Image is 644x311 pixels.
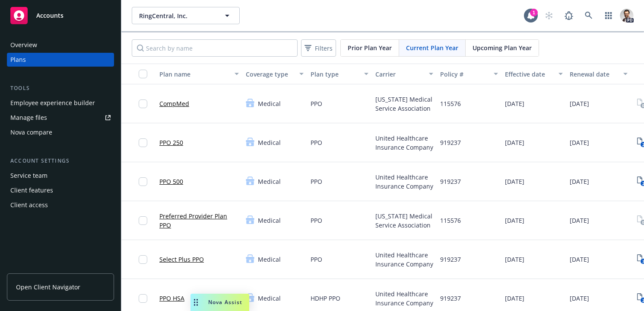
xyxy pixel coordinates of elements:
span: [DATE] [505,216,524,225]
a: PPO 250 [159,138,183,147]
button: Plan name [156,64,242,84]
span: 115576 [440,99,461,108]
span: [US_STATE] Medical Service Association [375,212,433,230]
a: Service team [7,169,114,183]
span: PPO [311,138,322,147]
button: Nova Assist [190,294,249,311]
button: Policy # [437,64,501,84]
span: Nova Assist [208,298,242,306]
button: Plan type [307,64,372,84]
span: Accounts [36,12,63,19]
a: Overview [7,38,114,52]
span: [DATE] [570,177,589,186]
button: RingCentral, Inc. [132,7,240,24]
span: United Healthcare Insurance Company [375,250,433,269]
span: [DATE] [505,255,524,264]
span: [DATE] [505,177,524,186]
div: Drag to move [190,294,201,311]
span: Medical [258,177,281,186]
button: Coverage type [242,64,307,84]
span: United Healthcare Insurance Company [375,173,433,191]
span: Medical [258,255,281,264]
div: Renewal date [570,70,618,79]
span: PPO [311,216,322,225]
div: Service team [10,169,48,183]
span: PPO [311,255,322,264]
div: Tools [7,84,114,93]
div: Account settings [7,157,114,165]
input: Toggle Row Selected [139,216,147,225]
span: [DATE] [570,255,589,264]
div: Policy # [440,70,489,79]
div: Carrier [375,70,424,79]
text: 2 [642,181,644,186]
a: Start snowing [540,7,558,24]
span: [DATE] [570,216,589,225]
div: Client features [10,183,53,197]
input: Select all [139,70,147,78]
div: Plan name [159,70,229,79]
a: Preferred Provider Plan PPO [159,212,239,230]
span: Medical [258,294,281,303]
span: 919237 [440,255,461,264]
a: Employee experience builder [7,96,114,110]
span: HDHP PPO [311,294,340,303]
a: Select Plus PPO [159,255,204,264]
span: 919237 [440,177,461,186]
div: Plans [10,53,26,67]
span: Medical [258,216,281,225]
a: Client access [7,198,114,212]
a: Search [580,7,597,24]
a: PPO HSA [159,294,184,303]
a: CompMed [159,99,189,108]
input: Search by name [132,39,298,57]
div: Overview [10,38,37,52]
span: [DATE] [505,138,524,147]
span: Prior Plan Year [348,43,392,52]
text: 2 [642,142,644,147]
input: Toggle Row Selected [139,177,147,186]
span: 115576 [440,216,461,225]
button: Renewal date [566,64,631,84]
a: PPO 500 [159,177,183,186]
span: [DATE] [505,294,524,303]
input: Toggle Row Selected [139,138,147,147]
a: Accounts [7,3,114,28]
span: PPO [311,177,322,186]
span: Filters [303,42,334,55]
a: Nova compare [7,125,114,139]
div: Manage files [10,111,47,125]
span: [US_STATE] Medical Service Association [375,95,433,113]
span: Current Plan Year [406,43,458,52]
span: 919237 [440,294,461,303]
a: Manage files [7,111,114,125]
span: Upcoming Plan Year [473,43,532,52]
span: [DATE] [570,99,589,108]
button: Filters [301,39,336,57]
input: Toggle Row Selected [139,255,147,264]
a: Client features [7,183,114,197]
span: Medical [258,138,281,147]
span: Medical [258,99,281,108]
button: Carrier [372,64,437,84]
a: Plans [7,53,114,67]
span: PPO [311,99,322,108]
div: Coverage type [246,70,294,79]
span: RingCentral, Inc. [139,11,214,20]
input: Toggle Row Selected [139,99,147,108]
span: United Healthcare Insurance Company [375,134,433,152]
text: 2 [642,298,644,303]
a: Report a Bug [560,7,577,24]
div: Client access [10,198,48,212]
span: 919237 [440,138,461,147]
a: Switch app [600,7,617,24]
span: [DATE] [570,138,589,147]
span: Filters [315,44,333,53]
div: Employee experience builder [10,96,95,110]
span: United Healthcare Insurance Company [375,289,433,308]
div: 1 [530,9,538,16]
span: Open Client Navigator [16,282,80,292]
div: Effective date [505,70,553,79]
text: 3 [642,259,644,264]
span: [DATE] [505,99,524,108]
